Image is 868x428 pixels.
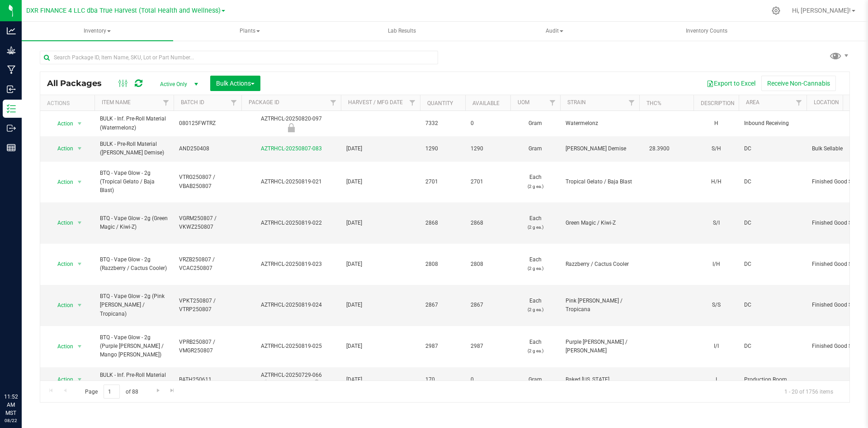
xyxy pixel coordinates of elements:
[179,173,236,190] span: VTRG250807 / VBAB250807
[425,144,460,153] span: 1290
[744,301,801,309] span: DC
[566,338,634,355] span: Purple [PERSON_NAME] / [PERSON_NAME]
[699,259,733,269] div: I/H
[47,100,91,106] div: Actions
[471,375,505,384] span: 0
[472,100,500,106] a: Available
[100,255,168,273] span: BTQ - Vape Glow - 2g (Razzberry / Cactus Cooler)
[425,178,460,186] span: 2701
[699,144,733,154] div: S/H
[326,95,341,111] a: Filter
[425,119,460,128] span: 7332
[516,144,555,153] span: Gram
[566,260,634,269] span: Razzberry / Cactus Cooler
[566,219,634,227] span: Green Magic / Kiwi-Z
[631,22,783,41] a: Inventory Counts
[226,95,241,111] a: Filter
[100,371,168,388] span: BULK - Inf. Pre-Roll Material (Baked [US_STATE])
[518,99,529,106] a: UOM
[100,169,168,195] span: BTQ - Vape Glow - 2g (Tropical Gelato / Baja Blast)
[74,340,85,353] span: select
[646,100,661,106] a: THC%
[179,338,236,355] span: VPRB250807 / VMGR250807
[516,305,555,314] p: (2 g ea.)
[744,260,801,269] span: DC
[792,95,807,111] a: Filter
[100,214,168,231] span: BTQ - Vape Glow - 2g (Green Magic / Kiwi-Z)
[471,301,505,309] span: 2867
[744,219,801,227] span: DC
[516,264,555,273] p: (2 g ea.)
[425,219,460,227] span: 2868
[746,99,759,106] a: Area
[699,218,733,228] div: S/I
[761,76,836,91] button: Receive Non-Cannabis
[240,342,342,351] div: AZTRHCL-20250819-025
[516,255,555,273] span: Each
[699,177,733,187] div: H/H
[7,143,16,152] inline-svg: Reports
[49,258,74,270] span: Action
[26,7,221,14] span: DXR FINANCE 4 LLC dba True Harvest (Total Health and Wellness)
[744,178,801,186] span: DC
[49,216,74,229] span: Action
[471,119,505,128] span: 0
[74,299,85,312] span: select
[4,417,18,424] p: 08/22
[240,115,342,132] div: AZTRHCL-20250820-097
[566,119,634,128] span: Watermelonz
[7,104,16,113] inline-svg: Inventory
[471,260,505,269] span: 2808
[240,260,342,269] div: AZTRHCL-20250819-023
[777,385,840,398] span: 1 - 20 of 1756 items
[516,223,555,231] p: (2 g ea.)
[566,375,634,384] span: Baked [US_STATE]
[181,99,204,106] a: Batch ID
[49,176,74,188] span: Action
[645,142,674,155] span: 28.3900
[545,95,560,111] a: Filter
[326,22,478,41] a: Lab Results
[699,300,733,310] div: S/S
[699,341,733,351] div: I/I
[40,51,438,64] input: Search Package ID, Item Name, SKU, Lot or Part Number...
[425,342,460,351] span: 2987
[348,99,403,106] a: Harvest / Mfg Date
[566,178,634,186] span: Tropical Gelato / Baja Blast
[179,214,236,231] span: VGRM250807 / VKWZ250807
[346,342,415,351] span: [DATE]
[240,123,342,132] div: Newly Received
[74,216,85,229] span: select
[74,142,85,155] span: select
[346,178,415,186] span: [DATE]
[22,22,173,41] a: Inventory
[674,27,740,35] span: Inventory Counts
[516,119,555,128] span: Gram
[210,76,260,91] button: Bulk Actions
[7,85,16,94] inline-svg: Inbound
[100,292,168,318] span: BTQ - Vape Glow - 2g (Pink [PERSON_NAME] / Tropicana)
[47,78,111,88] span: All Packages
[814,99,839,106] a: Location
[425,301,460,309] span: 2867
[516,338,555,355] span: Each
[7,65,16,74] inline-svg: Manufacturing
[744,119,801,128] span: Inbound Receiving
[566,144,634,153] span: [PERSON_NAME] Demise
[104,385,120,399] input: 1
[4,393,18,417] p: 11:52 AM MST
[166,385,179,397] a: Go to the last page
[49,142,74,155] span: Action
[100,333,168,360] span: BTQ - Vape Glow - 2g (Purple [PERSON_NAME] / Mango [PERSON_NAME])
[567,99,586,106] a: Strain
[240,301,342,309] div: AZTRHCL-20250819-024
[179,375,236,384] span: BATH250611
[249,99,279,106] a: Package ID
[179,255,236,273] span: VRZB250807 / VCAC250807
[376,27,428,35] span: Lab Results
[471,144,505,153] span: 1290
[701,76,761,91] button: Export to Excel
[7,46,16,55] inline-svg: Grow
[346,219,415,227] span: [DATE]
